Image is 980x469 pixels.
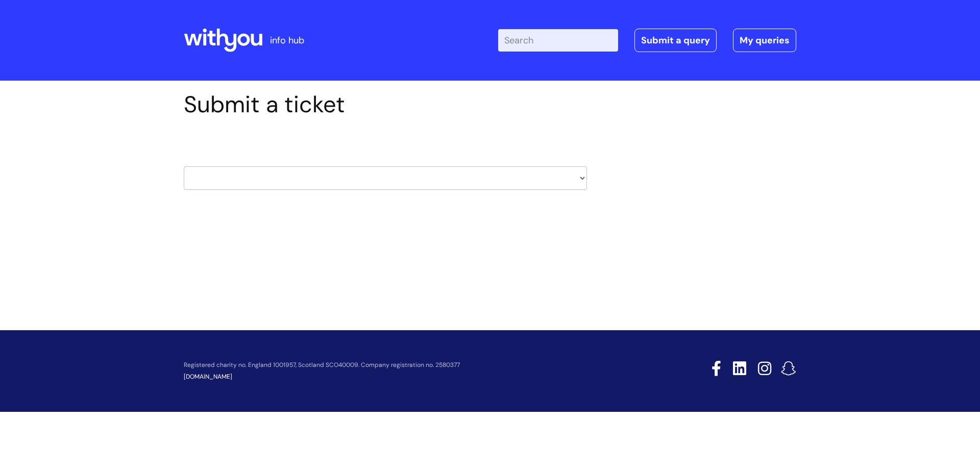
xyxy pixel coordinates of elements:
[184,373,232,381] a: [DOMAIN_NAME]
[498,29,618,52] input: Search
[184,91,587,118] h1: Submit a ticket
[733,29,796,52] a: My queries
[634,29,717,52] a: Submit a query
[184,362,639,368] p: Registered charity no. England 1001957, Scotland SCO40009. Company registration no. 2580377
[270,32,304,48] p: info hub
